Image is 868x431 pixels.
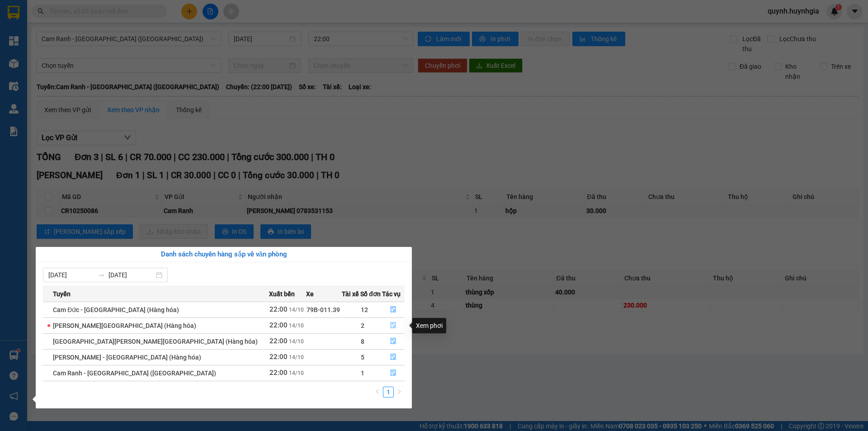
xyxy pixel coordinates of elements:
span: Tác vụ [382,289,401,299]
span: 14/10 [289,322,304,329]
input: Đến ngày [108,270,154,280]
div: Xem phơi [412,318,446,333]
span: 22:00 [269,369,288,377]
span: 12 [361,306,368,313]
span: Cam Ranh - [GEOGRAPHIC_DATA] ([GEOGRAPHIC_DATA]) [53,369,216,377]
button: file-done [382,318,404,333]
span: right [396,389,402,394]
span: file-done [390,338,396,345]
span: file-done [390,322,396,329]
input: Từ ngày [48,270,94,280]
span: swap-right [98,271,105,279]
span: 8 [361,338,364,345]
button: file-done [382,303,404,317]
span: 22:00 [269,337,288,345]
button: left [372,387,383,398]
span: 14/10 [289,354,304,360]
div: Danh sách chuyến hàng sắp về văn phòng [43,249,405,260]
span: [PERSON_NAME][GEOGRAPHIC_DATA] (Hàng hóa) [53,322,196,329]
span: 79B-011.39 [307,306,340,313]
span: Xe [306,289,314,299]
span: file-done [390,354,396,361]
span: 2 [361,322,364,329]
button: file-done [382,334,404,349]
span: 22:00 [269,321,288,329]
span: 1 [361,369,364,377]
span: file-done [390,369,396,377]
span: to [98,271,105,279]
li: Next Page [394,387,405,398]
span: Tuyến [53,289,71,299]
span: 14/10 [289,338,304,345]
button: right [394,387,405,398]
span: 22:00 [269,305,288,313]
span: file-done [390,306,396,313]
span: Xuất bến [269,289,295,299]
span: Tài xế [342,289,359,299]
span: Cam Đức - [GEOGRAPHIC_DATA] (Hàng hóa) [53,306,179,313]
span: 14/10 [289,307,304,313]
li: Previous Page [372,387,383,398]
span: [GEOGRAPHIC_DATA][PERSON_NAME][GEOGRAPHIC_DATA] (Hàng hóa) [53,338,258,345]
button: file-done [382,350,404,365]
span: Số đơn [360,289,381,299]
button: file-done [382,366,404,380]
span: [PERSON_NAME] - [GEOGRAPHIC_DATA] (Hàng hóa) [53,354,201,361]
span: left [375,389,380,394]
a: 1 [383,387,393,397]
span: 14/10 [289,370,304,376]
span: 22:00 [269,353,288,361]
span: 5 [361,354,364,361]
li: 1 [383,387,394,398]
